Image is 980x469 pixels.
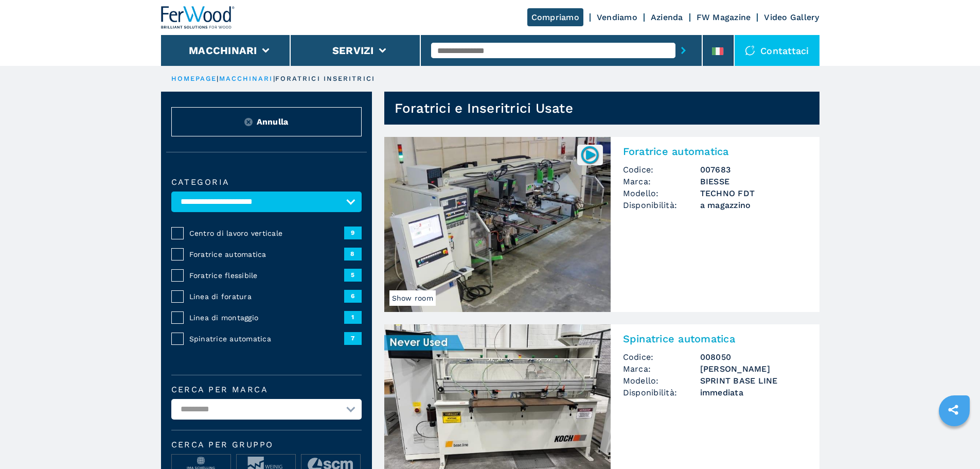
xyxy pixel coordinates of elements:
span: Foratrice flessibile [189,270,344,281]
img: Ferwood [161,6,235,29]
span: Foratrice automatica [189,249,344,259]
span: | [217,75,219,82]
iframe: Chat [936,423,972,461]
span: 5 [344,269,362,281]
span: a magazzino [700,199,807,211]
span: Disponibilità: [623,199,700,211]
span: Linea di foratura [189,291,344,302]
span: Linea di montaggio [189,312,344,323]
h3: SPRINT BASE LINE [700,375,807,387]
span: 6 [344,290,362,302]
a: Video Gallery [764,12,819,22]
span: Modello: [623,187,700,199]
label: Categoria [171,178,362,186]
a: macchinari [219,75,273,82]
span: Show room [389,290,436,306]
span: Modello: [623,375,700,387]
span: Disponibilità: [623,387,700,398]
a: sharethis [940,397,966,423]
a: HOMEPAGE [171,75,217,82]
span: Marca: [623,363,700,375]
img: Reset [244,118,253,126]
span: 7 [344,332,362,344]
h2: Foratrice automatica [623,145,807,158]
h3: 007683 [700,164,807,176]
span: Cerca per Gruppo [171,441,362,449]
a: Azienda [651,12,683,22]
h3: BIESSE [700,176,807,187]
button: submit-button [675,39,691,62]
a: Vendiamo [597,12,637,22]
span: Spinatrice automatica [189,334,344,344]
span: immediata [700,387,807,398]
button: ResetAnnulla [171,107,362,136]
span: Codice: [623,164,700,176]
span: Marca: [623,176,700,187]
img: Contattaci [745,45,755,56]
h2: Spinatrice automatica [623,333,807,345]
span: Codice: [623,351,700,363]
a: FW Magazine [697,12,751,22]
h3: [PERSON_NAME] [700,363,807,375]
img: 007683 [580,145,600,165]
span: 8 [344,248,362,260]
label: Cerca per marca [171,386,362,394]
h3: TECHNO FDT [700,187,807,199]
button: Servizi [332,44,374,57]
span: 1 [344,311,362,323]
span: 9 [344,227,362,239]
p: foratrici inseritrici [275,74,375,83]
span: | [273,75,275,82]
a: Foratrice automatica BIESSE TECHNO FDTShow room007683Foratrice automaticaCodice:007683Marca:BIESS... [384,137,819,312]
img: Foratrice automatica BIESSE TECHNO FDT [384,137,611,312]
span: Annulla [257,116,289,128]
a: Compriamo [527,8,583,26]
h1: Foratrici e Inseritrici Usate [395,100,573,116]
div: Contattaci [735,35,819,66]
button: Macchinari [189,44,257,57]
h3: 008050 [700,351,807,363]
span: Centro di lavoro verticale [189,228,344,238]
